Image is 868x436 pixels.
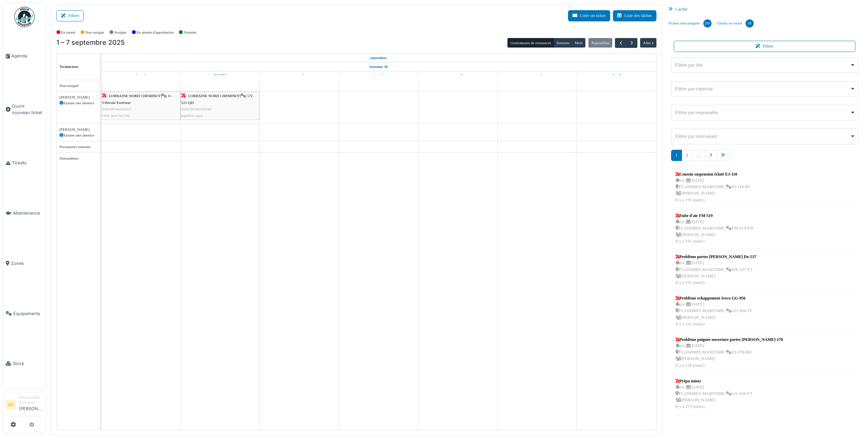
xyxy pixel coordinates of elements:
a: 2 [682,150,692,161]
span: LORRAINE NORD CHEMINOT [188,94,240,98]
label: Assigné [114,30,127,35]
div: Filtrer par intervenant [675,133,850,140]
div: Filtrer par responsable [675,109,850,116]
a: Problème echappement Iveco GG-956 n/a |[DATE] FLANDRES MARITIME |GG-956-JY [PERSON_NAME]Il y a 19... [674,293,754,329]
span: Équipements [13,310,43,317]
button: Filtrer [674,41,856,52]
a: 5 septembre 2025 [451,71,464,80]
button: Aujourd'hui [588,38,612,48]
span: Stock [13,360,43,367]
div: Ajouter une absence [60,100,97,106]
div: Responsable technicien [19,395,43,405]
button: Gestionnaire de ressources [507,38,554,48]
span: Zones [11,260,43,267]
span: 2025/09/443/02017 [102,107,132,111]
div: Problème echappement Iveco GG-956 [675,295,752,301]
span: Techniciens [60,65,79,69]
a: Équipements [3,288,46,339]
a: 2 septembre 2025 [212,71,228,80]
div: n/a | [DATE] FLANDRES MARITIME | FM-519-EN [PERSON_NAME] Il y a 191 jour(s) [675,219,753,245]
div: | [102,93,180,119]
label: En attente d'approbation [136,30,173,35]
div: Filtrer par expertise [675,85,850,92]
span: Agenda [11,53,43,59]
label: Terminé [184,30,196,35]
div: | [181,93,259,119]
a: 3 septembre 2025 [293,71,306,80]
span: Ouvrir nouveau ticket [12,103,43,116]
span: 0 - Véhicule Extérieur [102,94,172,104]
label: En retard [61,30,75,35]
div: Problème portes [PERSON_NAME] Dx-537 [675,254,756,260]
div: Fuite d'air FM-519 [675,213,753,219]
a: Fuite d'air FM-519 n/a |[DATE] FLANDRES MARITIME |FM-519-EN [PERSON_NAME]Il y a 191 jour(s) [674,211,755,247]
button: Suivant [626,38,637,48]
span: Maintenance [13,210,43,216]
div: Demandeurs [60,156,97,161]
div: 293 [703,19,712,28]
a: Zones [3,238,46,289]
span: 2025/09/443/02034 [181,107,211,111]
img: Badge_color-CXgf-gQk.svg [14,7,35,27]
a: 7 septembre 2025 [610,71,623,80]
div: n/a | [DATE] FLANDRES MARITIME | DX-537-ET [PERSON_NAME] Il y a 191 jour(s) [675,260,756,286]
a: Tickets non-assignés [666,14,714,33]
a: Stock [3,339,46,389]
div: Cacher [666,4,864,14]
div: n/a | [DATE] FLANDRES MARITIME | GS-334-YT [PERSON_NAME] Il y a 273 jour(s) [675,384,753,410]
a: 4 septembre 2025 [372,71,385,80]
div: 38 [746,19,754,28]
span: LORRAINE NORD CHEMINOT [109,94,161,98]
div: Filtrer par lieu [675,61,850,69]
div: n/a | [DATE] FLANDRES MARITIME | GG-956-JY [PERSON_NAME] Il y a 191 jour(s) [675,301,752,327]
span: Tickets [12,160,43,166]
a: AF Responsable technicien[PERSON_NAME] [6,395,43,416]
a: 6 septembre 2025 [530,71,544,80]
button: Mois [572,38,586,48]
a: Prépa mines n/a |[DATE] FLANDRES MARITIME |GS-334-YT [PERSON_NAME]Il y a 273 jour(s) [674,376,754,412]
span: visite prev hd-192 [102,113,130,117]
label: Non assigné [85,30,104,35]
a: Coussin suspension éclaté EJ-110 n/a |[DATE] FLANDRES MARITIME |EJ-110-BJ [PERSON_NAME]Il y a 191... [674,169,752,205]
div: n/a | [DATE] FLANDRES MARITIME | EJ-278-BH [PERSON_NAME] Il y a 218 jour(s) [675,343,783,369]
button: Liste des tâches [613,10,656,21]
div: Prépa mines [675,378,753,384]
span: CV-521-QD [181,94,254,104]
div: Non-assigné [60,83,97,89]
a: Tickets [3,138,46,188]
li: [PERSON_NAME] [19,395,43,415]
a: Tâches en retard [714,14,756,33]
div: Problème poignée ouverture portes [PERSON_NAME]-278 [675,337,783,343]
button: Aller à [640,38,656,48]
div: Tuyau hydraulique arraché [675,419,752,425]
nav: pager [671,150,858,166]
a: 1 [671,150,682,161]
div: [PERSON_NAME] [60,94,97,100]
a: … [692,150,705,161]
a: Problème poignée ouverture portes [PERSON_NAME]-278 n/a |[DATE] FLANDRES MARITIME |EJ-278-BH [PER... [674,335,785,370]
div: Coussin suspension éclaté EJ-110 [675,171,750,177]
li: AF [6,400,16,410]
h2: 1 – 7 septembre 2025 [56,39,125,47]
div: [PERSON_NAME] [60,127,97,132]
div: Ajouter une absence [60,132,97,138]
a: 1 septembre 2025 [368,54,389,62]
a: 1 septembre 2025 [135,71,147,80]
button: Précédent [615,38,626,48]
a: Agenda [3,31,46,81]
div: n/a | [DATE] FLANDRES MARITIME | EJ-110-BJ [PERSON_NAME] Il y a 191 jour(s) [675,177,750,203]
span: papillon capot [181,113,203,117]
button: Créer un ticket [568,10,610,21]
a: Ouvrir nouveau ticket [3,81,46,138]
a: Maintenance [3,188,46,238]
a: Semaine 36 [368,62,389,71]
button: Semaine [554,38,572,48]
div: Prestataires externes [60,144,97,150]
button: Filtrer [56,10,84,21]
a: Problème portes [PERSON_NAME] Dx-537 n/a |[DATE] FLANDRES MARITIME |DX-537-ET [PERSON_NAME]Il y a... [674,252,758,288]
